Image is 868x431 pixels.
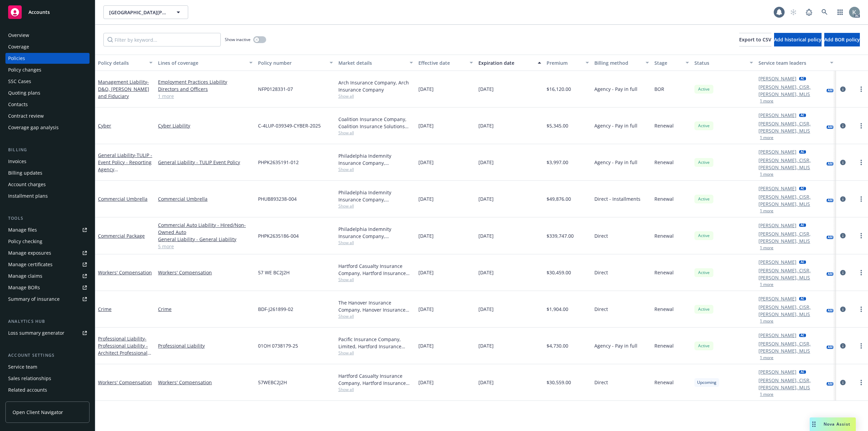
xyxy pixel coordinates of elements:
a: Employment Practices Liability [158,78,253,85]
a: Workers' Compensation [98,269,152,276]
button: 1 more [760,172,773,176]
div: Coverage gap analysis [8,122,59,133]
a: Related accounts [5,385,90,395]
a: [PERSON_NAME], CISR, [PERSON_NAME], MLIS [758,377,824,391]
button: Nova Assist [810,417,856,431]
a: Invoices [5,156,90,167]
span: [DATE] [478,269,494,276]
span: Nova Assist [824,421,850,427]
span: Show inactive [225,37,251,42]
a: more [857,269,865,277]
span: Open Client Navigator [13,409,63,416]
a: Workers' Compensation [158,379,253,386]
div: Effective date [418,59,466,66]
a: Overview [5,30,90,41]
div: Billing method [594,59,642,66]
a: Sales relationships [5,373,90,384]
a: General Liability [98,152,152,180]
button: [GEOGRAPHIC_DATA][PERSON_NAME] for Arts & Culture [103,5,188,19]
a: Quoting plans [5,87,90,98]
span: [DATE] [478,306,494,313]
a: General Liability - TULIP Event Policy [158,159,253,166]
button: 1 more [760,246,773,250]
div: Service team leaders [758,59,826,66]
a: Commercial Package [98,233,145,239]
div: The Hanover Insurance Company, Hanover Insurance Group [338,299,413,313]
span: Active [697,306,711,312]
button: Policy number [255,55,335,71]
input: Filter by keyword... [103,33,221,46]
span: Direct [594,379,608,386]
span: [DATE] [478,342,494,349]
div: Account charges [8,179,46,190]
a: [PERSON_NAME], CISR, [PERSON_NAME], MLIS [758,340,824,354]
button: Market details [336,55,416,71]
div: Status [694,59,746,66]
a: Installment plans [5,191,90,201]
div: Hartford Casualty Insurance Company, Hartford Insurance Group [338,262,413,277]
a: more [857,195,865,203]
a: Summary of insurance [5,294,90,305]
span: $1,904.00 [547,306,568,313]
button: 1 more [760,356,773,360]
div: Summary of insurance [8,294,60,305]
div: Manage certificates [8,259,53,270]
div: SSC Cases [8,76,31,87]
span: [DATE] [418,379,434,386]
div: Expiration date [478,59,534,66]
span: Export to CSV [739,36,771,43]
a: [PERSON_NAME], CISR, [PERSON_NAME], MLIS [758,83,824,98]
a: more [857,305,865,313]
a: Manage certificates [5,259,90,270]
span: Renewal [654,342,674,349]
a: circleInformation [839,158,847,166]
a: [PERSON_NAME] [758,368,796,375]
a: Service team [5,361,90,372]
div: Lines of coverage [158,59,245,66]
a: Search [818,5,831,19]
a: 5 more [158,243,253,250]
a: Professional Liability [98,335,148,377]
a: more [857,378,865,387]
a: Cyber [98,122,111,129]
a: [PERSON_NAME] [758,222,796,229]
div: Contacts [8,99,28,110]
button: Stage [652,55,692,71]
a: circleInformation [839,378,847,387]
a: Accounts [5,3,90,22]
div: Policy checking [8,236,42,247]
div: Manage files [8,224,37,235]
a: more [857,122,865,130]
span: Agency - Pay in full [594,159,637,166]
span: Direct - Installments [594,195,640,202]
span: BOR [654,85,664,93]
button: Status [692,55,756,71]
a: SSC Cases [5,76,90,87]
span: Renewal [654,269,674,276]
a: Report a Bug [802,5,816,19]
a: Switch app [833,5,847,19]
button: 1 more [760,282,773,287]
a: Manage exposures [5,248,90,258]
span: Show all [338,240,413,246]
a: Professional Liability [158,342,253,349]
span: PHPK2635191-012 [258,159,299,166]
span: Show all [338,350,413,356]
span: 57WEBC2J2H [258,379,287,386]
a: [PERSON_NAME], CISR, [PERSON_NAME], MLIS [758,303,824,318]
a: more [857,342,865,350]
div: Overview [8,30,29,41]
div: Hartford Casualty Insurance Company, Hartford Insurance Group [338,372,413,387]
button: 1 more [760,392,773,396]
div: Coalition Insurance Company, Coalition Insurance Solutions (Carrier) [338,116,413,130]
span: 57 WE BC2J2H [258,269,290,276]
div: Pacific Insurance Company, Limited, Hartford Insurance Group, RT Specialty Insurance Services, LL... [338,336,413,350]
span: [DATE] [418,342,434,349]
span: PHPK2635186-004 [258,232,299,239]
span: [DATE] [478,195,494,202]
span: Active [697,270,711,276]
span: Active [697,233,711,239]
span: BDF-J261899-02 [258,306,293,313]
button: Export to CSV [739,33,771,46]
div: Installment plans [8,191,48,201]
